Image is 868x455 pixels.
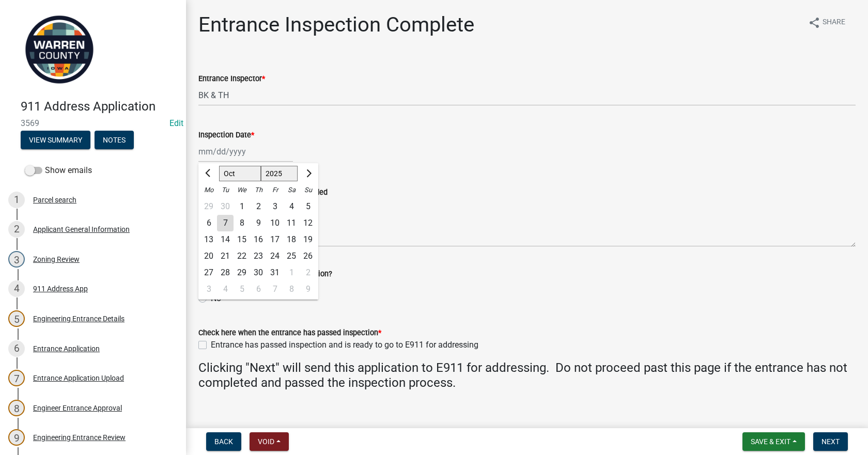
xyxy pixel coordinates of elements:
div: 4 [217,281,234,297]
div: Thursday, November 6, 2025 [250,281,267,297]
label: Check here when the entrance has passed inspection [198,330,381,337]
div: 5 [8,310,25,327]
div: Friday, October 24, 2025 [267,248,283,264]
button: Previous month [203,165,215,182]
div: 14 [217,231,234,248]
label: Entrance Inspector [198,75,265,83]
button: Next [813,432,848,451]
button: Save & Exit [742,432,805,451]
div: Saturday, October 4, 2025 [283,198,300,215]
label: Inspection Date [198,132,254,139]
span: Save & Exit [751,437,791,446]
wm-modal-confirm: Notes [95,136,134,145]
button: Void [250,432,289,451]
div: Engineering Entrance Review [33,434,126,441]
div: Tuesday, November 4, 2025 [217,281,234,297]
div: 911 Address App [33,285,88,292]
div: Saturday, November 1, 2025 [283,264,300,281]
div: Tuesday, September 30, 2025 [217,198,234,215]
div: Monday, October 20, 2025 [200,248,217,264]
div: Monday, October 27, 2025 [200,264,217,281]
div: Sunday, October 26, 2025 [300,248,316,264]
div: 5 [234,281,250,297]
div: Tuesday, October 28, 2025 [217,264,234,281]
a: Edit [169,118,183,128]
div: 29 [200,198,217,215]
span: Next [822,437,840,446]
div: 10 [267,215,283,231]
div: Sunday, November 9, 2025 [300,281,316,297]
div: Monday, October 6, 2025 [200,215,217,231]
div: 29 [234,264,250,281]
h4: Clicking "Next" will send this application to E911 for addressing. Do not proceed past this page ... [198,360,856,390]
div: Parcel search [33,196,76,203]
button: Notes [95,131,134,149]
div: Saturday, October 25, 2025 [283,248,300,264]
label: Entrance has passed inspection and is ready to go to E911 for addressing [211,339,478,351]
div: Friday, October 31, 2025 [267,264,283,281]
span: Void [258,437,274,446]
h1: Entrance Inspection Complete [198,12,474,37]
div: 16 [250,231,267,248]
div: 8 [234,215,250,231]
div: Monday, September 29, 2025 [200,198,217,215]
wm-modal-confirm: Summary [21,136,90,145]
div: 6 [200,215,217,231]
button: Back [206,432,241,451]
div: Monday, November 3, 2025 [200,281,217,297]
div: Sa [283,182,300,198]
div: Entrance Application Upload [33,374,124,382]
div: 23 [250,248,267,264]
div: 17 [267,231,283,248]
div: Friday, October 3, 2025 [267,198,283,215]
div: Wednesday, October 8, 2025 [234,215,250,231]
div: 4 [8,280,25,297]
div: 25 [283,248,300,264]
div: 3 [200,281,217,297]
div: 20 [200,248,217,264]
div: 30 [250,264,267,281]
div: Wednesday, November 5, 2025 [234,281,250,297]
div: Tuesday, October 7, 2025 [217,215,234,231]
div: 27 [200,264,217,281]
div: Tuesday, October 21, 2025 [217,248,234,264]
div: Thursday, October 9, 2025 [250,215,267,231]
div: Sunday, October 19, 2025 [300,231,316,248]
div: Wednesday, October 15, 2025 [234,231,250,248]
div: Friday, October 17, 2025 [267,231,283,248]
img: Warren County, Iowa [21,11,98,88]
div: 9 [8,429,25,446]
select: Select month [219,166,261,181]
div: 1 [8,192,25,208]
div: Fr [267,182,283,198]
div: Mo [200,182,217,198]
div: 13 [200,231,217,248]
div: Engineering Entrance Details [33,315,125,322]
div: 9 [300,281,316,297]
input: mm/dd/yyyy [198,141,293,162]
div: Entrance Application [33,345,100,352]
div: Tu [217,182,234,198]
div: Tuesday, October 14, 2025 [217,231,234,248]
div: 28 [217,264,234,281]
div: 18 [283,231,300,248]
div: Saturday, November 8, 2025 [283,281,300,297]
div: 4 [283,198,300,215]
div: 7 [267,281,283,297]
div: 9 [250,215,267,231]
div: 2 [300,264,316,281]
div: 30 [217,198,234,215]
div: Thursday, October 30, 2025 [250,264,267,281]
div: 19 [300,231,316,248]
div: 11 [283,215,300,231]
div: Wednesday, October 29, 2025 [234,264,250,281]
h4: 911 Address Application [21,99,178,114]
select: Select year [261,166,298,181]
div: 21 [217,248,234,264]
div: 3 [8,251,25,268]
div: Sunday, October 12, 2025 [300,215,316,231]
div: Sunday, October 5, 2025 [300,198,316,215]
div: Saturday, October 11, 2025 [283,215,300,231]
div: Friday, November 7, 2025 [267,281,283,297]
div: Applicant General Information [33,226,130,233]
